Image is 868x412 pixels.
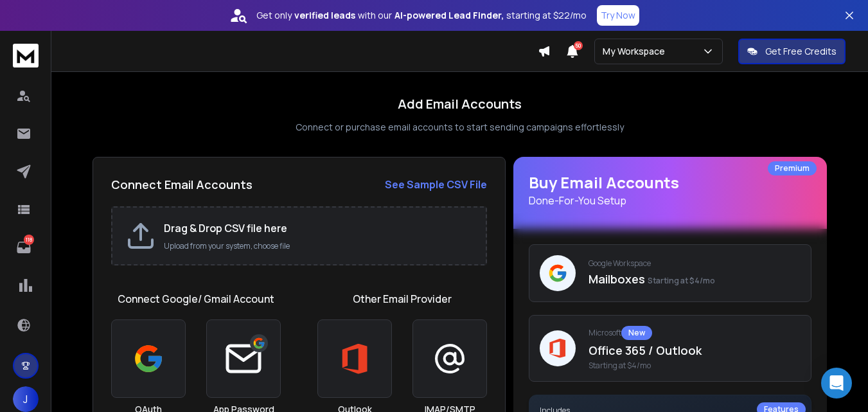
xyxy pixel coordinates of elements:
a: See Sample CSV File [385,177,487,192]
h1: Other Email Provider [353,291,452,307]
div: Open Intercom Messenger [821,368,852,399]
p: Try Now [601,9,635,22]
p: Google Workspace [589,258,801,269]
button: J [13,386,39,412]
a: 118 [11,235,37,260]
img: logo [13,44,39,67]
h1: Connect Google/ Gmail Account [118,291,274,307]
p: Get only with our starting at $22/mo [256,9,587,22]
p: 118 [24,235,34,245]
div: Premium [768,161,817,175]
button: Get Free Credits [738,39,846,64]
p: Done-For-You Setup [529,193,811,208]
strong: verified leads [294,9,355,22]
p: Office 365 / Outlook [589,341,801,359]
h1: Add Email Accounts [398,95,522,113]
p: Get Free Credits [765,45,837,58]
p: Connect or purchase email accounts to start sending campaigns effortlessly [296,121,624,134]
p: My Workspace [603,45,670,58]
div: New [621,326,652,340]
span: Starting at $4/mo [648,275,715,286]
p: Microsoft [589,326,801,340]
span: Starting at $4/mo [589,361,801,371]
strong: See Sample CSV File [385,177,487,192]
p: Mailboxes [589,270,801,288]
strong: AI-powered Lead Finder, [394,9,504,22]
p: Upload from your system, choose file [164,241,473,251]
h1: Buy Email Accounts [529,172,811,208]
span: 50 [574,41,583,50]
button: Try Now [597,5,639,26]
h2: Connect Email Accounts [111,175,252,193]
h2: Drag & Drop CSV file here [164,220,473,236]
